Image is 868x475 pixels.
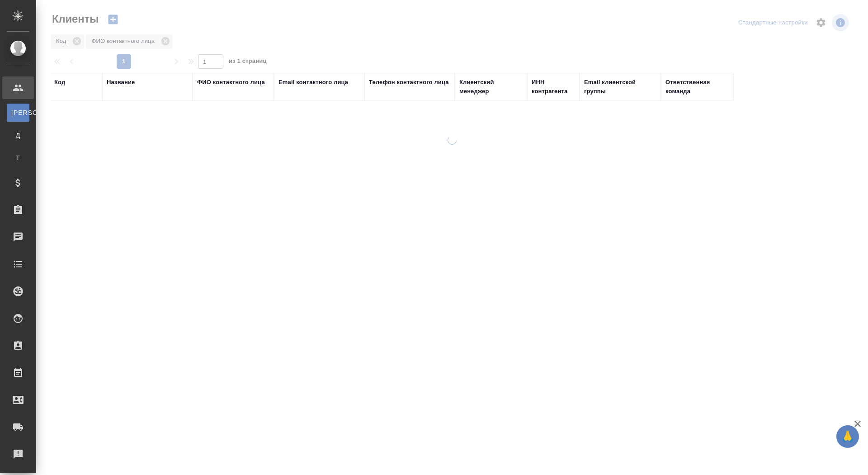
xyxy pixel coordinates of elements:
[197,78,265,87] div: ФИО контактного лица
[369,78,449,87] div: Телефон контактного лица
[7,104,29,122] a: [PERSON_NAME]
[107,78,135,87] div: Название
[11,131,25,140] span: Д
[7,149,29,167] a: Т
[532,78,575,96] div: ИНН контрагента
[840,427,855,446] span: 🙏
[11,153,25,162] span: Т
[836,425,859,448] button: 🙏
[278,78,348,87] div: Email контактного лица
[11,108,25,117] span: [PERSON_NAME]
[54,78,65,87] div: Код
[7,126,29,144] a: Д
[665,78,729,96] div: Ответственная команда
[459,78,523,96] div: Клиентский менеджер
[584,78,656,96] div: Email клиентской группы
